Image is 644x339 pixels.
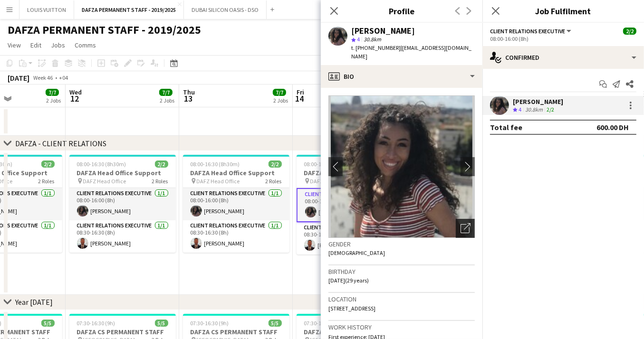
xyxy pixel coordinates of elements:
div: Bio [321,65,482,88]
button: LOUIS VUITTON [19,0,74,19]
span: 4 [519,106,521,113]
span: 5/5 [41,320,55,327]
span: DAFZ Head Office [83,178,126,185]
div: [PERSON_NAME] [513,97,563,106]
span: 7/7 [46,89,59,96]
app-card-role: Client Relations Executive1/108:00-16:00 (8h)[PERSON_NAME] [183,188,289,220]
app-job-card: 08:00-16:30 (8h30m)2/2DAFZA Head Office Support DAFZ Head Office2 RolesClient Relations Executive... [183,155,289,253]
h3: Birthday [328,267,475,276]
h3: DAFZA CS PERMANENT STAFF [183,328,289,336]
span: 08:00-16:30 (8h30m) [304,160,354,168]
span: 4 [357,36,360,43]
h3: Work history [328,323,475,331]
span: Comms [75,41,96,49]
h3: Profile [321,5,482,17]
span: Jobs [51,41,65,49]
app-card-role: Client Relations Executive1/108:30-16:30 (8h)[PERSON_NAME] [183,220,289,253]
h3: DAFZA Head Office Support [297,169,403,177]
span: 14 [295,93,304,104]
span: 07:30-16:30 (9h) [77,320,115,327]
div: 2 Jobs [160,97,174,104]
h3: DAFZA CS PERMANENT STAFF [297,328,403,336]
div: [PERSON_NAME] [351,27,415,35]
div: Total fee [490,122,522,132]
button: Client Relations Executive [490,28,573,35]
span: 07:30-16:30 (9h) [191,320,229,327]
span: 2/2 [41,160,55,168]
span: 13 [182,93,195,104]
div: 08:00-16:00 (8h) [490,35,636,42]
div: [DATE] [8,73,29,83]
div: Confirmed [482,46,644,69]
app-skills-label: 2/2 [547,106,554,113]
span: DAFZ Head Office [197,178,240,185]
div: 2 Jobs [273,97,288,104]
app-card-role: Client Relations Executive1/108:00-16:00 (8h)[PERSON_NAME] [297,188,403,222]
app-card-role: Client Relations Executive1/108:30-16:30 (8h)[PERSON_NAME] [297,222,403,254]
span: [DEMOGRAPHIC_DATA] [328,249,385,256]
span: [DATE] (29 years) [328,277,369,284]
span: 30.8km [362,36,383,43]
span: | [EMAIL_ADDRESS][DOMAIN_NAME] [351,44,471,60]
div: 30.8km [523,106,545,114]
span: t. [PHONE_NUMBER] [351,44,401,51]
span: 2 Roles [38,178,55,185]
app-job-card: 08:00-16:30 (8h30m)2/2DAFZA Head Office Support DAFZ Head Office2 RolesClient Relations Executive... [297,155,403,254]
span: Edit [30,41,41,49]
img: Crew avatar or photo [328,95,475,238]
span: 08:00-16:30 (8h30m) [191,160,240,168]
span: 2 Roles [266,178,282,185]
span: 2 Roles [152,178,168,185]
span: View [8,41,21,49]
app-job-card: 08:00-16:30 (8h30m)2/2DAFZA Head Office Support DAFZ Head Office2 RolesClient Relations Executive... [69,155,176,253]
div: 2 Jobs [46,97,61,104]
a: Jobs [47,39,69,51]
span: 07:30-16:30 (9h) [304,320,343,327]
span: 7/7 [159,89,173,96]
h3: Gender [328,240,475,248]
button: DAFZA PERMANENT STAFF - 2019/2025 [74,0,184,19]
app-card-role: Client Relations Executive1/108:30-16:30 (8h)[PERSON_NAME] [69,220,176,253]
h3: Job Fulfilment [482,5,644,17]
div: DAFZA - CLIENT RELATIONS [15,139,106,148]
span: 7/7 [273,89,286,96]
app-card-role: Client Relations Executive1/108:00-16:00 (8h)[PERSON_NAME] [69,188,176,220]
span: DAFZ Head Office [310,178,354,185]
span: 12 [68,93,82,104]
button: DUBAI SILICON OASIS - DSO [184,0,267,19]
span: [STREET_ADDRESS] [328,305,375,312]
span: 5/5 [269,320,282,327]
h3: DAFZA Head Office Support [183,169,289,177]
div: +04 [59,74,68,81]
span: Wed [69,88,82,96]
a: View [4,39,25,51]
span: 2/2 [155,160,168,168]
div: Open photos pop-in [456,219,475,238]
a: Edit [27,39,45,51]
span: 08:00-16:30 (8h30m) [77,160,126,168]
h3: DAFZA Head Office Support [69,169,176,177]
span: Thu [183,88,195,96]
span: 5/5 [155,320,168,327]
a: Comms [71,39,100,51]
span: Week 46 [31,74,55,81]
h3: Location [328,295,475,303]
span: Fri [297,88,304,96]
div: 600.00 DH [596,122,629,132]
h1: DAFZA PERMANENT STAFF - 2019/2025 [8,23,201,37]
h3: DAFZA CS PERMANENT STAFF [69,328,176,336]
span: Client Relations Executive [490,28,565,35]
span: 2/2 [269,160,282,168]
div: Year [DATE] [15,297,53,307]
span: 2/2 [623,28,636,35]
